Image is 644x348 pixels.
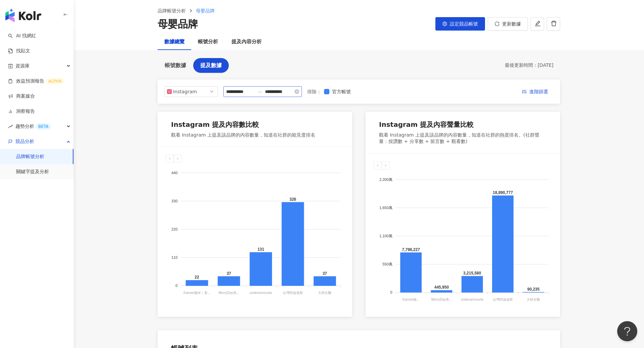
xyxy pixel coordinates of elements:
tspan: 110 [171,256,177,260]
span: 進階篩選 [529,87,548,97]
div: 觀看 Instagram 上提及該品牌的內容數量，知道在社群的能見度排名 [171,132,315,139]
span: 提及數據 [200,62,222,68]
div: 最後更新時間 ： [DATE] [505,62,553,69]
div: Instagram [173,87,195,97]
span: rise [8,124,13,129]
div: 提及內容分析 [231,38,262,46]
a: 品牌帳號分析 [156,7,187,14]
tspan: 大研生醫 [527,298,540,301]
tspan: 550萬 [382,262,392,266]
div: 數據總覽 [164,38,184,46]
tspan: 台灣阿迪達斯 [493,298,513,301]
span: 設定競品帳號 [450,21,478,27]
div: Instagram 提及內容數比較 [171,120,259,129]
tspan: 1,100萬 [379,234,392,238]
tspan: 0 [390,290,392,294]
div: 母嬰品牌 [158,17,198,31]
a: 找貼文 [8,48,30,54]
span: to [257,89,262,94]
button: 設定競品帳號 [435,17,485,31]
div: 帳號分析 [198,38,218,46]
span: 趨勢分析 [15,119,51,134]
a: 關鍵字提及分析 [16,168,49,175]
span: 更新數據 [502,21,521,27]
label: 排除 ： [307,88,321,95]
tspan: MerryDay美... [219,291,239,295]
tspan: MerryDay美... [431,298,452,301]
tspan: 台灣阿迪達斯 [283,291,303,295]
tspan: 330 [171,199,177,203]
span: 資源庫 [15,58,30,73]
tspan: Kamee咖... [402,298,419,301]
tspan: 220 [171,227,177,231]
span: close-circle [294,89,299,94]
span: swap-right [257,89,262,94]
a: 效益預測報告ALPHA [8,78,64,85]
span: 帳號數據 [165,62,186,68]
span: 競品分析 [15,134,34,149]
button: 進階篩選 [517,86,553,97]
tspan: underarmourtw [461,298,484,301]
img: logo [5,9,41,22]
span: delete [551,20,557,27]
a: searchAI 找網紅 [8,33,36,39]
div: BETA [36,123,51,130]
button: 更新數據 [488,17,528,31]
button: 帳號數據 [158,58,193,73]
tspan: 440 [171,171,177,175]
span: 官方帳號 [329,88,354,95]
div: 觀看 Instagram 上提及該品牌的內容數量，知道在社群的熱度排名。(社群聲量：按讚數 + 分享數 + 留言數 + 觀看數) [379,132,547,145]
tspan: 1,650萬 [379,206,392,210]
a: 品牌帳號分析 [16,153,44,160]
span: edit [535,20,541,27]
div: Instagram 提及內容聲量比較 [379,120,474,129]
iframe: Help Scout Beacon - Open [617,321,637,341]
tspan: 大研生醫 [318,291,331,295]
tspan: 2,200萬 [379,178,392,182]
span: 母嬰品牌 [196,8,215,13]
tspan: Kamee咖米｜客... [183,291,210,295]
a: 洞察報告 [8,108,35,115]
tspan: 0 [175,284,177,288]
span: setting [442,21,447,26]
span: sync [495,21,499,26]
button: 提及數據 [193,58,229,73]
a: 商案媒合 [8,93,35,100]
tspan: underarmourtw [250,291,272,295]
